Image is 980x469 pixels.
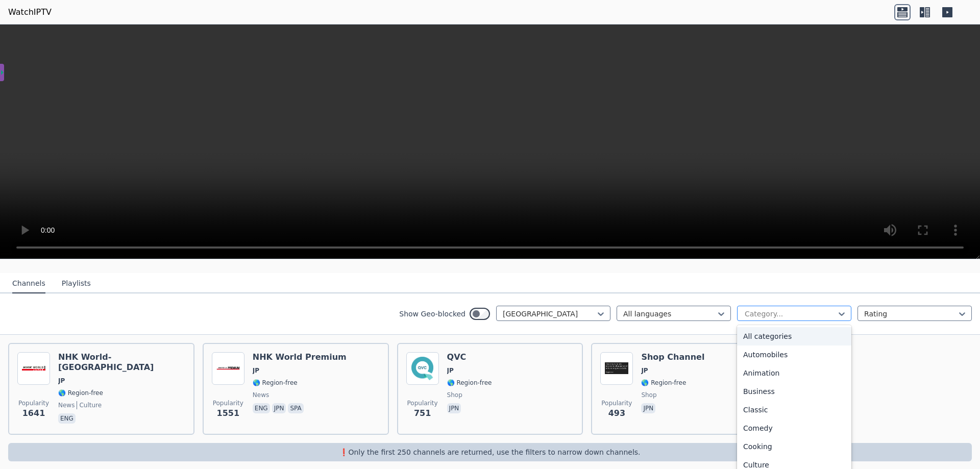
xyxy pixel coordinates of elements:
span: Popularity [407,399,438,407]
span: 1641 [22,407,45,419]
button: Playlists [62,274,91,293]
img: Shop Channel [600,352,633,385]
span: 🌎 Region-free [641,379,686,387]
p: spa [288,403,303,413]
div: Cooking [737,437,851,456]
img: QVC [406,352,439,385]
div: Animation [737,364,851,382]
span: culture [77,401,102,409]
span: 751 [414,407,431,419]
span: JP [447,366,454,375]
h6: Shop Channel [641,352,704,362]
span: JP [58,377,65,385]
span: 1551 [217,407,240,419]
a: WatchIPTV [8,6,52,18]
label: Show Geo-blocked [399,309,465,319]
button: Channels [12,274,45,293]
h6: NHK World Premium [253,352,347,362]
span: Popularity [18,399,49,407]
p: eng [58,413,76,424]
div: Comedy [737,419,851,437]
p: jpn [641,403,655,413]
span: 493 [608,407,625,419]
span: news [58,401,75,409]
div: Automobiles [737,345,851,364]
div: Classic [737,401,851,419]
img: NHK World-Japan [17,352,50,385]
span: JP [253,366,259,375]
h6: NHK World-[GEOGRAPHIC_DATA] [58,352,185,373]
span: shop [447,391,462,399]
span: news [253,391,269,399]
span: shop [641,391,656,399]
span: 🌎 Region-free [253,379,298,387]
span: 🌎 Region-free [447,379,492,387]
span: Popularity [601,399,632,407]
span: Popularity [213,399,243,407]
p: jpn [272,403,286,413]
span: 🌎 Region-free [58,389,103,397]
span: JP [641,366,648,375]
div: Business [737,382,851,401]
img: NHK World Premium [212,352,244,385]
p: jpn [447,403,461,413]
h6: QVC [447,352,492,362]
div: All categories [737,327,851,345]
p: eng [253,403,270,413]
p: ❗️Only the first 250 channels are returned, use the filters to narrow down channels. [12,447,968,457]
